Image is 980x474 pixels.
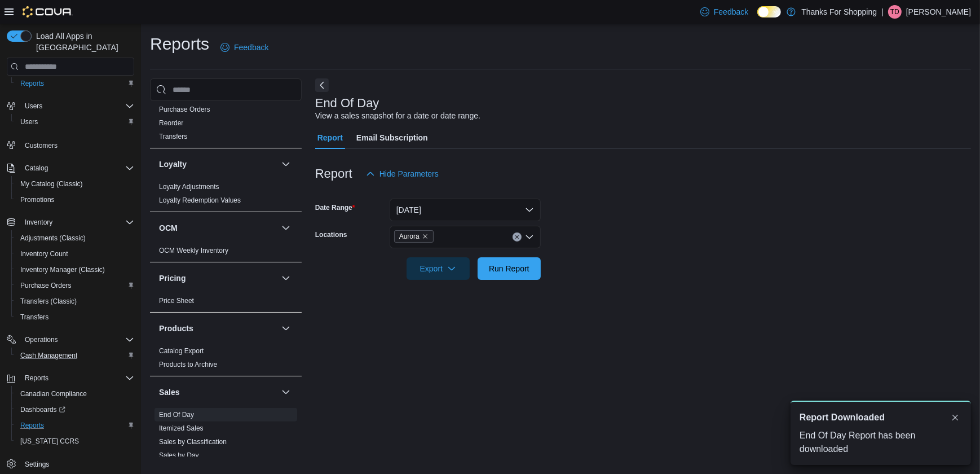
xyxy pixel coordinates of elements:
label: Date Range [315,203,355,212]
a: Purchase Orders [16,279,76,292]
span: OCM Weekly Inventory [159,246,228,255]
span: Aurora [394,230,434,243]
h3: OCM [159,222,178,234]
label: Locations [315,230,347,239]
button: Canadian Compliance [11,386,139,402]
span: Customers [25,141,58,150]
a: Loyalty Adjustments [159,183,219,191]
button: Inventory [2,214,139,230]
div: Notification [800,411,962,424]
a: Canadian Compliance [16,387,91,401]
a: Price Sheet [159,297,194,305]
button: Promotions [11,192,139,208]
span: Transfers (Classic) [16,295,134,308]
span: Canadian Compliance [20,389,87,398]
h3: Sales [159,387,180,398]
button: Settings [2,456,139,472]
button: Loyalty [279,157,293,171]
span: Catalog [25,164,48,173]
a: Dashboards [11,402,139,418]
button: Inventory Manager (Classic) [11,262,139,278]
button: Inventory [20,216,57,229]
a: Catalog Export [159,347,204,355]
span: Dashboards [20,405,65,414]
a: Settings [20,458,54,471]
span: Users [16,115,134,129]
a: Inventory Manager (Classic) [16,263,109,276]
p: Thanks For Shopping [801,5,877,19]
span: Aurora [399,231,420,242]
span: Feedback [234,42,268,53]
span: Purchase Orders [159,105,210,114]
span: Settings [20,457,134,471]
a: Users [16,115,42,129]
span: Itemized Sales [159,424,204,433]
span: Report Downloaded [800,411,885,424]
a: Reports [16,77,48,90]
span: Dashboards [16,403,134,416]
span: Transfers [159,132,187,141]
button: Adjustments (Classic) [11,230,139,246]
span: Price Sheet [159,296,194,305]
a: Sales by Day [159,451,199,459]
span: Inventory Count [16,247,134,261]
span: Inventory Count [20,249,68,258]
span: Users [20,117,38,126]
a: My Catalog (Classic) [16,177,87,191]
a: OCM Weekly Inventory [159,247,228,254]
span: Cash Management [20,351,77,360]
a: Reports [16,419,48,432]
a: Transfers [159,133,187,141]
button: OCM [159,222,277,234]
button: Catalog [2,160,139,176]
span: Sales by Classification [159,437,227,446]
span: Purchase Orders [16,279,134,292]
span: TD [890,5,899,19]
span: Transfers [16,310,134,324]
span: Customers [20,138,134,152]
span: Reports [20,79,44,88]
h3: Loyalty [159,159,187,170]
span: Email Subscription [356,126,428,149]
span: Report [317,126,343,149]
button: Remove Aurora from selection in this group [422,233,429,240]
span: Reorder [159,118,183,128]
button: Reports [2,370,139,386]
h1: Reports [150,33,209,55]
span: Products to Archive [159,360,217,369]
span: My Catalog (Classic) [20,179,83,188]
span: Promotions [16,193,134,207]
button: Sales [279,385,293,399]
div: Pricing [150,294,302,312]
button: Reports [11,76,139,91]
span: Inventory Manager (Classic) [20,265,105,274]
button: Users [20,99,47,113]
h3: Pricing [159,273,186,284]
a: Sales by Classification [159,438,227,446]
button: Hide Parameters [361,163,443,185]
div: Tyler Dirks [888,5,902,19]
button: Operations [2,332,139,348]
button: [DATE] [390,199,541,221]
button: Run Report [478,257,541,280]
span: Hide Parameters [379,168,439,179]
a: Feedback [696,1,753,23]
a: Reorder [159,119,183,127]
button: Export [407,257,470,280]
span: Purchase Orders [20,281,72,290]
span: Loyalty Adjustments [159,182,219,191]
span: My Catalog (Classic) [16,177,134,191]
span: Canadian Compliance [16,387,134,401]
span: Inventory [20,216,134,229]
a: Promotions [16,193,59,207]
a: Customers [20,139,62,152]
div: View a sales snapshot for a date or date range. [315,110,480,122]
a: Itemized Sales [159,424,204,432]
span: Cash Management [16,349,134,362]
button: OCM [279,221,293,235]
button: My Catalog (Classic) [11,176,139,192]
div: Loyalty [150,180,302,212]
button: Cash Management [11,348,139,363]
a: Adjustments (Classic) [16,231,90,245]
